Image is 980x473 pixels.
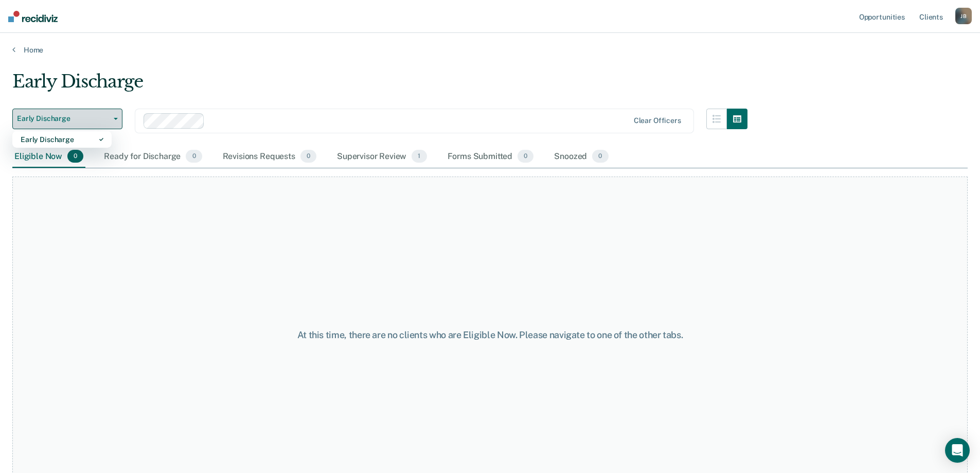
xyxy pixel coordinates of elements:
[335,146,429,168] div: Supervisor Review1
[21,131,103,148] div: Early Discharge
[102,146,204,168] div: Ready for Discharge0
[552,146,610,168] div: Snoozed0
[12,71,747,100] div: Early Discharge
[412,150,426,163] span: 1
[634,116,681,125] div: Clear officers
[12,45,968,55] a: Home
[945,438,970,463] div: Open Intercom Messenger
[518,150,533,163] span: 0
[12,146,85,168] div: Eligible Now0
[67,150,83,163] span: 0
[300,150,316,163] span: 0
[221,146,318,168] div: Revisions Requests0
[186,150,202,163] span: 0
[252,329,729,341] div: At this time, there are no clients who are Eligible Now. Please navigate to one of the other tabs.
[17,114,110,123] span: Early Discharge
[955,8,972,24] button: JB
[8,11,58,22] img: Recidiviz
[446,146,536,168] div: Forms Submitted0
[12,109,122,129] button: Early Discharge
[592,150,608,163] span: 0
[955,8,972,24] div: J B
